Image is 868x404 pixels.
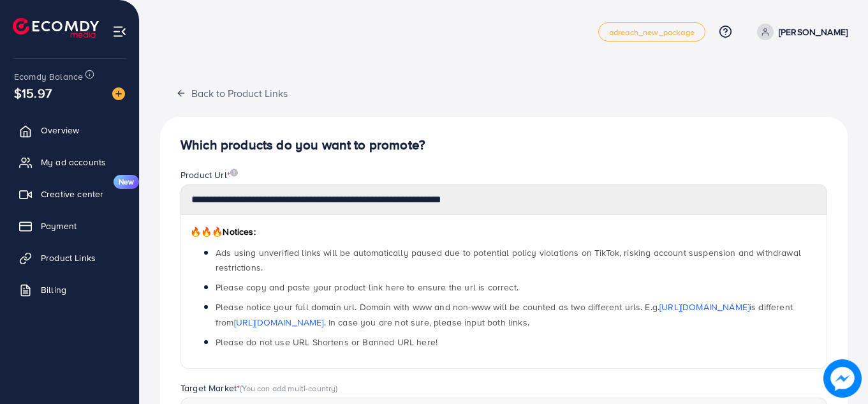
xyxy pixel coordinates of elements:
a: Payment [10,213,129,239]
img: image [112,87,125,100]
a: Billing [10,277,129,303]
img: image [823,359,862,398]
span: Overview [41,124,79,137]
img: image [230,168,238,177]
img: menu [112,24,127,39]
span: (You can add multi-country) [240,382,337,394]
span: 🔥🔥🔥 [190,225,223,238]
img: logo [13,18,99,38]
label: Target Market [180,382,338,394]
span: Please notice your full domain url. Domain with www and non-www will be counted as two different ... [216,301,793,328]
span: Please do not use URL Shortens or Banned URL here! [216,336,438,348]
span: adreach_new_package [609,28,695,36]
a: [URL][DOMAIN_NAME] [234,316,324,329]
p: [PERSON_NAME] [779,24,848,40]
span: Ads using unverified links will be automatically paused due to potential policy violations on Tik... [216,246,801,274]
span: My ad accounts [41,156,106,168]
a: Product Links [10,245,129,271]
label: Product Url [180,168,238,181]
a: [PERSON_NAME] [752,24,848,40]
span: Billing [41,283,66,296]
a: My ad accounts [10,149,129,175]
span: Product Links [41,251,96,264]
span: Creative center [41,188,103,200]
a: [URL][DOMAIN_NAME] [659,301,749,313]
span: Payment [41,220,77,232]
a: Creative centerNew [10,181,129,207]
a: Overview [10,117,129,143]
span: Ecomdy Balance [14,70,83,83]
h4: Which products do you want to promote? [180,137,827,153]
a: adreach_new_package [598,22,705,41]
span: $15.97 [14,84,52,102]
span: Please copy and paste your product link here to ensure the url is correct. [216,281,519,294]
span: Notices: [190,225,256,238]
button: Back to Product Links [160,79,304,107]
span: New [114,175,139,189]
